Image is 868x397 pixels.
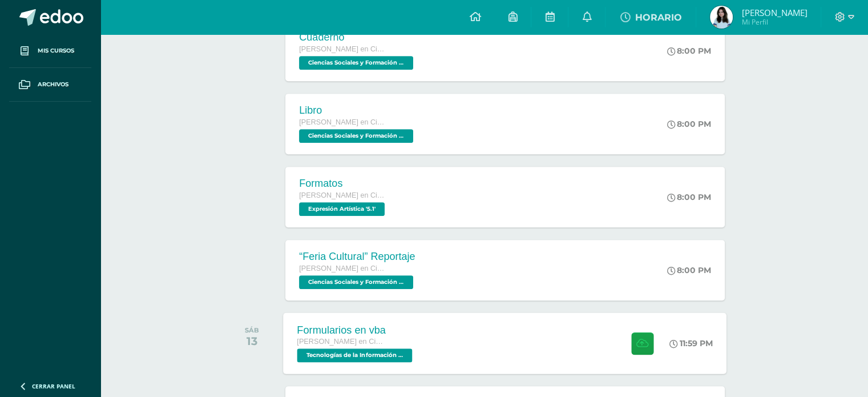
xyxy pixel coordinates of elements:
[38,80,68,89] span: Archivos
[299,178,387,190] div: Formatos
[299,264,385,272] span: [PERSON_NAME] en Ciencias y Letras
[299,275,413,289] span: Ciencias Sociales y Formación Ciudadana 5 '5.1'
[299,129,413,143] span: Ciencias Sociales y Formación Ciudadana 5 '5.1'
[299,31,416,43] div: Cuaderno
[741,17,807,27] span: Mi Perfil
[297,324,415,336] div: Formularios en vba
[9,34,91,68] a: Mis cursos
[245,334,259,348] div: 13
[635,12,681,23] span: HORARIO
[299,251,416,263] div: “Feria Cultural” Reportaje
[667,119,711,129] div: 8:00 PM
[297,348,413,362] span: Tecnologías de la Información y Comunicación 5 '5.1'
[667,46,711,56] div: 8:00 PM
[667,265,711,275] div: 8:00 PM
[299,45,385,53] span: [PERSON_NAME] en Ciencias y Letras
[38,46,74,55] span: Mis cursos
[670,338,713,348] div: 11:59 PM
[299,202,385,216] span: Expresión Artística '5.1'
[9,68,91,102] a: Archivos
[710,6,733,29] img: 4a8f2d568a67eeac49c5c4e004588209.png
[741,7,807,18] span: [PERSON_NAME]
[299,118,385,126] span: [PERSON_NAME] en Ciencias y Letras
[32,382,75,390] span: Cerrar panel
[299,191,385,199] span: [PERSON_NAME] en Ciencias y Letras
[299,56,413,70] span: Ciencias Sociales y Formación Ciudadana 5 '5.1'
[297,338,384,346] span: [PERSON_NAME] en Ciencias y Letras
[245,326,259,334] div: SÁB
[667,192,711,202] div: 8:00 PM
[299,105,416,117] div: Libro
